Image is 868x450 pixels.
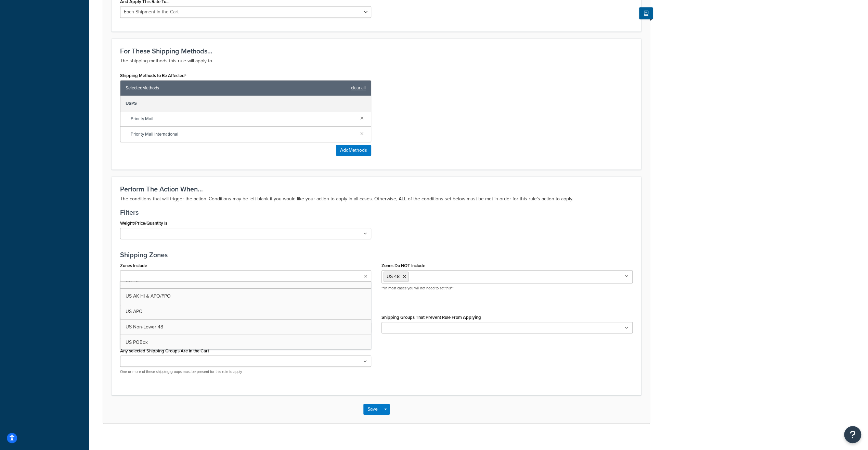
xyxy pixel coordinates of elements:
[120,96,371,111] div: USPS
[381,263,425,268] label: Zones Do NOT Include
[120,348,209,353] label: Any selected Shipping Groups Are in the Cart
[120,369,371,374] p: One or more of these shipping groups must be present for this rule to apply
[336,145,371,156] button: AddMethods
[351,83,366,93] a: clear all
[120,335,371,350] a: US POBox
[363,404,382,415] button: Save
[120,263,147,268] label: Zones Include
[131,129,355,139] span: Priority Mail International
[120,304,371,319] a: US APO
[120,221,167,226] label: Weight/Price/Quantity Is
[120,185,633,193] h3: Perform The Action When...
[120,73,186,78] label: Shipping Methods to Be Affected
[131,114,355,124] span: Priority Mail
[639,7,653,19] button: Show Help Docs
[120,57,633,65] p: The shipping methods this rule will apply to.
[120,289,371,304] a: US AK HI & APO/FPO
[120,209,633,216] h3: Filters
[126,323,163,330] span: US Non-Lower 48
[381,315,481,320] label: Shipping Groups That Prevent Rule From Applying
[387,273,400,280] span: US 48
[126,339,148,346] span: US POBox
[120,195,633,203] p: The conditions that will trigger the action. Conditions may be left blank if you would like your ...
[126,83,348,93] span: Selected Methods
[126,308,143,315] span: US APO
[126,277,139,284] span: US 48
[844,426,861,443] button: Open Resource Center
[120,320,371,335] a: US Non-Lower 48
[381,286,633,291] p: **In most cases you will not need to set this**
[120,303,633,310] h3: Shipping Groups
[126,292,171,300] span: US AK HI & APO/FPO
[120,47,633,55] h3: For These Shipping Methods...
[120,251,633,259] h3: Shipping Zones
